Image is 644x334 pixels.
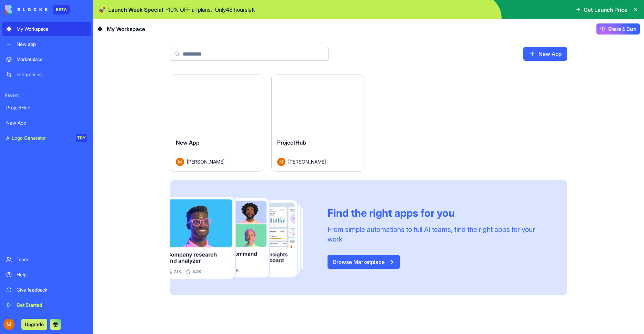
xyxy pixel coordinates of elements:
p: - 10 % OFF all plans. [166,6,212,14]
div: AI Logo Generator [6,135,71,141]
div: BETA [53,5,70,14]
a: My Workspace [2,22,91,36]
div: New app [17,41,87,48]
p: Only 48 hours left [215,6,255,14]
span: New App [176,139,200,146]
span: My Workspace [107,25,145,33]
div: Give feedback [17,286,87,293]
span: [PERSON_NAME] [288,158,326,165]
a: AI Logo GeneratorTRY [2,131,91,145]
a: Upgrade [21,321,47,327]
img: logo [5,5,48,14]
a: New app [2,37,91,51]
div: Team [17,256,87,263]
img: Avatar [176,158,184,166]
a: New AppAvatar[PERSON_NAME] [170,75,263,172]
a: BETA [5,5,70,14]
a: Browse Marketplace [328,255,400,269]
span: 🚀 [99,6,105,14]
span: Share & Earn [608,26,636,32]
div: TRY [76,134,87,142]
div: Marketplace [17,56,87,63]
div: ProjectHub [6,104,87,111]
img: ACg8ocKrzBkyNFZ7JXW2uy2Yf4OeTgJoPHBZR8THIrAWAgyjlg-_Gg=s96-c [3,319,14,330]
div: Get Started [17,302,87,308]
button: Upgrade [21,319,47,330]
div: New App [6,119,87,126]
span: ProjectHub [277,139,306,146]
a: Get Started [2,298,91,312]
a: Integrations [2,68,91,81]
img: Avatar [277,158,285,166]
a: Help [2,268,91,282]
div: My Workspace [17,26,87,32]
div: Help [17,271,87,278]
a: Team [2,253,91,266]
div: From simple automations to full AI teams, find the right apps for your work [328,225,551,244]
img: Frame_181_egmpey.png [170,197,316,279]
span: [PERSON_NAME] [187,158,224,165]
span: Launch Week Special [108,6,163,14]
a: ProjectHub [2,101,91,115]
div: Integrations [17,71,87,78]
a: New App [523,47,567,61]
a: Marketplace [2,52,91,66]
div: Find the right apps for you [328,207,551,219]
a: Give feedback [2,283,91,297]
a: New App [2,116,91,130]
span: Get Launch Price [584,6,627,14]
a: ProjectHubAvatar[PERSON_NAME] [271,75,364,172]
button: Share & Earn [596,23,640,35]
span: Recent [2,92,91,98]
